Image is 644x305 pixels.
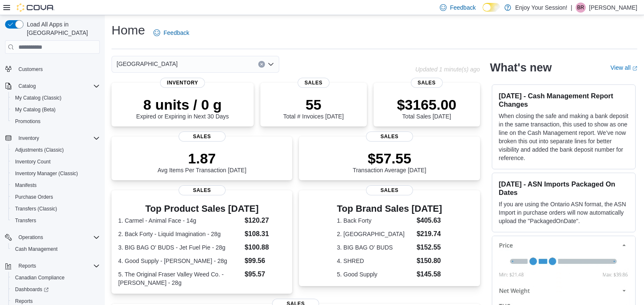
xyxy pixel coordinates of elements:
a: Promotions [12,116,44,126]
h2: What's new [490,61,552,74]
dd: $219.74 [417,229,442,239]
span: Sales [179,185,226,195]
dt: 1. Carmel - Animal Face - 14g [118,216,241,225]
span: Reports [15,261,100,271]
button: Reports [2,260,103,272]
a: Cash Management [12,244,61,254]
a: Inventory Count [12,157,54,167]
dt: 4. SHRED [337,257,413,265]
span: My Catalog (Beta) [15,106,56,113]
span: Purchase Orders [15,194,53,200]
dd: $99.56 [244,256,286,266]
dd: $108.31 [244,229,286,239]
span: Adjustments (Classic) [15,147,64,153]
span: Manifests [12,180,100,190]
button: My Catalog (Beta) [8,104,103,116]
p: | [571,3,572,13]
span: Promotions [12,116,100,126]
dd: $405.63 [417,216,442,226]
dt: 5. Good Supply [337,270,413,279]
span: Dashboards [12,284,100,294]
span: Sales [298,78,330,88]
h3: Top Product Sales [DATE] [118,204,286,214]
span: Sales [366,185,413,195]
span: Feedback [450,3,475,12]
button: Cash Management [8,243,103,255]
button: Transfers (Classic) [8,203,103,215]
button: Reports [15,261,39,271]
button: Clear input [258,61,265,68]
button: Catalog [15,81,39,91]
span: Purchase Orders [12,192,100,202]
span: Reports [15,298,33,305]
span: BR [577,3,584,13]
p: If you are using the Ontario ASN format, the ASN Import in purchase orders will now automatically... [499,200,628,225]
button: Operations [2,231,103,243]
span: Transfers [12,216,100,226]
h3: [DATE] - ASN Imports Packaged On Dates [499,180,628,197]
span: Customers [15,64,100,74]
span: Inventory [18,135,39,142]
button: My Catalog (Classic) [8,92,103,104]
button: Open list of options [267,61,274,68]
div: Avg Items Per Transaction [DATE] [158,150,247,174]
span: Cash Management [12,244,100,254]
dt: 3. BIG BAG O' BUDS [337,243,413,252]
h3: Top Brand Sales [DATE] [337,204,442,214]
p: 1.87 [158,150,247,167]
span: Dashboards [15,286,49,293]
a: Purchase Orders [12,192,57,202]
a: Transfers [12,216,39,226]
a: Dashboards [12,284,52,294]
span: Catalog [15,81,100,91]
a: My Catalog (Beta) [12,105,59,115]
button: Adjustments (Classic) [8,144,103,156]
button: Customers [2,63,103,75]
a: Inventory Manager (Classic) [12,168,81,179]
button: Transfers [8,215,103,226]
input: Dark Mode [483,3,500,12]
span: Promotions [15,118,41,125]
span: Customers [18,66,43,73]
a: Feedback [150,24,192,41]
dt: 2. [GEOGRAPHIC_DATA] [337,230,413,238]
p: When closing the safe and making a bank deposit in the same transaction, this used to show as one... [499,112,628,162]
dt: 5. The Original Fraser Valley Weed Co. - [PERSON_NAME] - 28g [118,270,241,287]
span: Cash Management [15,246,57,252]
p: 8 units / 0 g [136,96,229,113]
a: Manifests [12,180,40,190]
dt: 1. Back Forty [337,216,413,225]
dd: $120.27 [244,216,286,226]
span: Inventory [160,78,205,88]
dd: $150.80 [417,256,442,266]
p: 55 [283,96,343,113]
span: Inventory Count [12,157,100,167]
a: Adjustments (Classic) [12,145,67,155]
span: Adjustments (Classic) [12,145,100,155]
dt: 4. Good Supply - [PERSON_NAME] - 28g [118,257,241,265]
dd: $145.58 [417,269,442,279]
div: Total Sales [DATE] [397,96,457,120]
button: Inventory [15,133,42,143]
button: Manifests [8,179,103,191]
span: Manifests [15,182,36,189]
span: My Catalog (Classic) [12,93,100,103]
dt: 2. Back Forty - Liquid Imagination - 28g [118,230,241,238]
span: My Catalog (Classic) [15,95,62,101]
div: Total # Invoices [DATE] [283,96,343,120]
span: Reports [18,263,36,269]
svg: External link [632,66,637,71]
p: Enjoy Your Session! [515,3,568,13]
dt: 3. BIG BAG O' BUDS - Jet Fuel Pie - 28g [118,243,241,252]
span: Inventory Manager (Classic) [15,170,78,177]
p: $3165.00 [397,96,457,113]
dd: $152.55 [417,242,442,252]
a: Canadian Compliance [12,273,68,283]
h3: [DATE] - Cash Management Report Changes [499,92,628,108]
button: Canadian Compliance [8,272,103,284]
button: Operations [15,232,47,242]
div: Transaction Average [DATE] [353,150,426,174]
span: Operations [18,234,43,241]
button: Promotions [8,116,103,127]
